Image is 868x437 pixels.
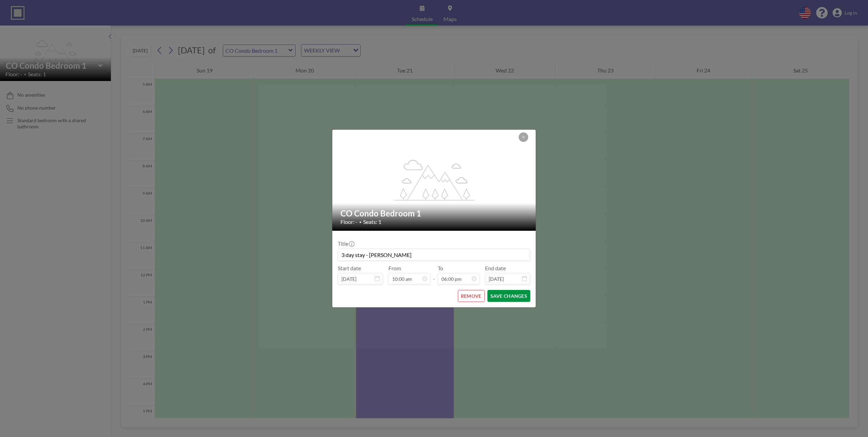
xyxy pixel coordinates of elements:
[340,208,528,218] h2: CO Condo Bedroom 1
[433,267,435,282] span: -
[359,220,362,225] span: •
[485,265,506,272] label: End date
[363,218,381,225] span: Seats: 1
[338,265,361,272] label: Start date
[340,218,357,225] span: Floor: -
[438,265,443,272] label: To
[338,249,530,260] input: (No title)
[458,290,485,302] button: REMOVE
[394,159,474,200] g: flex-grow: 1.2;
[388,265,401,272] label: From
[338,240,354,247] label: Title
[487,290,530,302] button: SAVE CHANGES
